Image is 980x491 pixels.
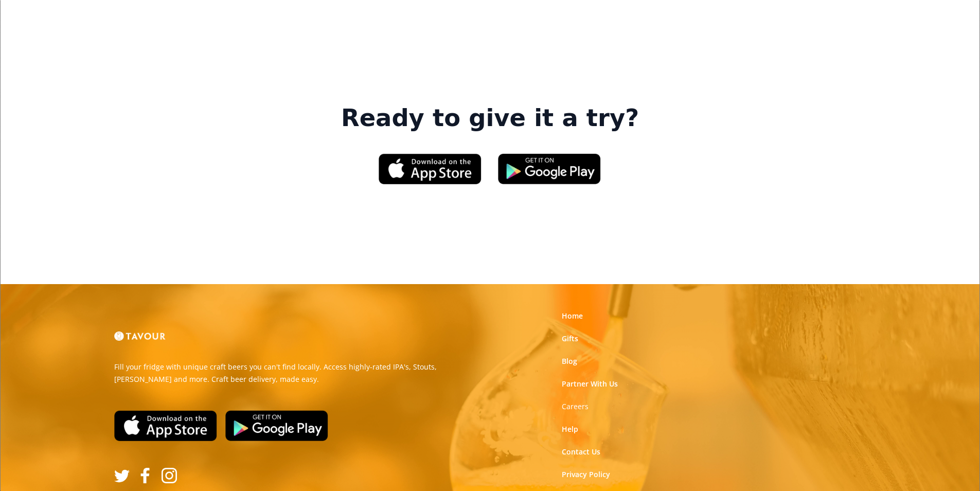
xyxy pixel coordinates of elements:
[562,379,618,389] a: Partner With Us
[562,469,610,480] a: Privacy Policy
[562,311,583,321] a: Home
[562,334,578,344] a: Gifts
[114,361,483,385] p: Fill your fridge with unique craft beers you can't find locally. Access highly-rated IPA's, Stout...
[562,356,577,366] a: Blog
[562,401,589,412] a: Careers
[562,424,578,434] a: Help
[562,447,600,457] a: Contact Us
[341,104,639,133] strong: Ready to give it a try?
